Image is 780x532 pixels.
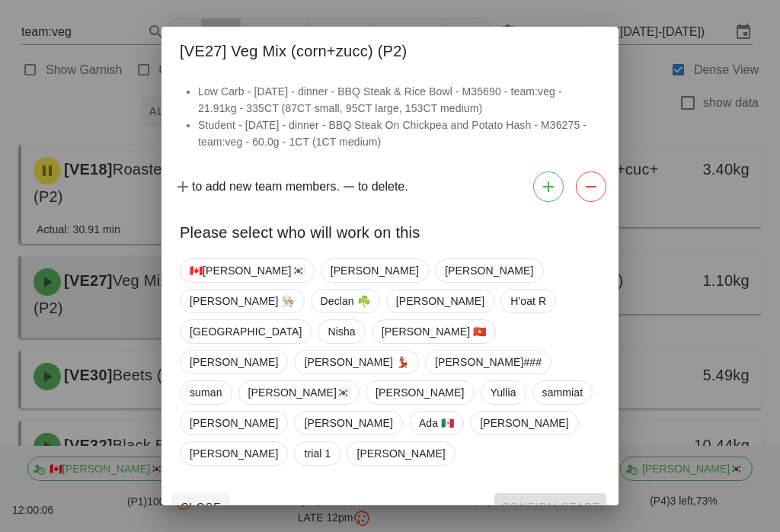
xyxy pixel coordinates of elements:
span: Close [180,501,222,513]
span: [PERSON_NAME] [190,412,278,434]
span: [PERSON_NAME] 👨🏼‍🍳 [190,290,295,312]
span: [PERSON_NAME]🇰🇷 [248,381,350,404]
div: Please select who will work on this [161,208,619,252]
li: Low Carb - [DATE] - dinner - BBQ Steak & Rice Bowl - M35690 - team:veg - 21.91kg - 335CT (87CT sm... [198,83,600,117]
span: sammiat [542,381,583,404]
span: Ada 🇲🇽 [419,412,454,434]
div: [VE27] Veg Mix (corn+zucc) (P2) [161,27,619,71]
span: [PERSON_NAME] 💃🏽 [304,351,409,373]
span: [PERSON_NAME] [356,442,445,465]
span: [PERSON_NAME] 🇻🇳 [382,320,487,343]
span: [PERSON_NAME] [445,259,533,282]
span: [PERSON_NAME] [376,381,464,404]
div: to add new team members. to delete. [161,165,619,208]
span: Nisha [328,320,355,343]
span: [PERSON_NAME] [190,442,278,465]
span: [PERSON_NAME] [304,412,392,434]
span: trial 1 [304,442,331,465]
span: [PERSON_NAME] [480,412,568,434]
span: 🇨🇦[PERSON_NAME]🇰🇷 [190,259,305,282]
span: [PERSON_NAME] [190,351,278,373]
span: suman [190,381,222,404]
span: [PERSON_NAME] [396,290,484,312]
span: Yullia [491,381,516,404]
span: [GEOGRAPHIC_DATA] [190,320,302,343]
span: Declan ☘️ [321,290,370,312]
span: [PERSON_NAME] [331,259,419,282]
span: [PERSON_NAME]### [435,351,542,373]
span: H'oat R [510,290,546,312]
button: Close [174,493,228,521]
li: Student - [DATE] - dinner - BBQ Steak On Chickpea and Potato Hash - M36275 - team:veg - 60.0g - 1... [198,117,600,150]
